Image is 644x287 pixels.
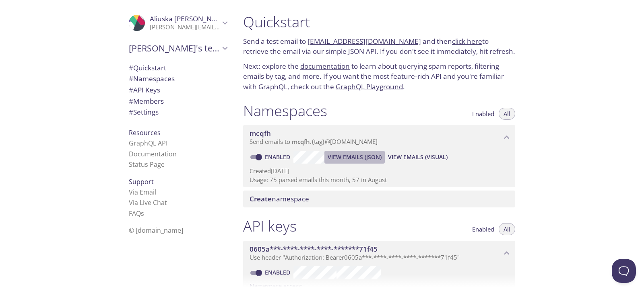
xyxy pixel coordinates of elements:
[122,107,233,118] div: Team Settings
[129,198,167,207] a: Via Live Chat
[243,125,515,150] div: mcqfh namespace
[129,150,177,158] a: Documentation
[129,74,175,83] span: Namespaces
[122,84,233,96] div: API Keys
[129,63,166,72] span: Quickstart
[467,108,499,120] button: Enabled
[243,13,515,31] h1: Quickstart
[141,209,144,218] span: s
[250,176,509,184] p: Usage: 75 parsed emails this month, 57 in August
[129,96,133,106] span: #
[129,177,154,186] span: Support
[129,107,159,117] span: Settings
[264,153,293,161] a: Enabled
[129,96,164,106] span: Members
[129,160,165,169] a: Status Page
[308,37,421,46] a: [EMAIL_ADDRESS][DOMAIN_NAME]
[129,226,183,235] span: © [DOMAIN_NAME]
[250,194,272,203] span: Create
[129,188,156,197] a: Via Email
[243,61,515,92] p: Next: explore the to learn about querying spam reports, filtering emails by tag, and more. If you...
[129,107,133,117] span: #
[452,37,482,46] a: click here
[499,108,515,120] button: All
[385,151,451,164] button: View Emails (Visual)
[122,96,233,107] div: Members
[300,61,350,71] a: documentation
[467,223,499,235] button: Enabled
[499,223,515,235] button: All
[324,151,385,164] button: View Emails (JSON)
[122,38,233,59] div: Aliuska's team
[292,137,310,146] span: mcqfh
[129,139,167,148] a: GraphQL API
[388,152,448,162] span: View Emails (Visual)
[328,152,382,162] span: View Emails (JSON)
[612,259,636,283] iframe: Help Scout Beacon - Open
[250,137,378,146] span: Send emails to . {tag} @[DOMAIN_NAME]
[250,167,509,175] p: Created [DATE]
[122,62,233,74] div: Quickstart
[129,74,133,83] span: #
[336,82,403,91] a: GraphQL Playground
[129,43,220,54] span: [PERSON_NAME]'s team
[129,63,133,72] span: #
[122,73,233,84] div: Namespaces
[129,128,161,137] span: Resources
[243,191,515,207] div: Create namespace
[150,23,220,31] p: [PERSON_NAME][EMAIL_ADDRESS][DOMAIN_NAME]
[250,194,309,203] span: namespace
[250,129,271,138] span: mcqfh
[122,10,233,36] div: Aliuska Dominguez
[129,85,160,94] span: API Keys
[129,85,133,94] span: #
[243,217,297,235] h1: API keys
[264,269,293,276] a: Enabled
[243,102,327,120] h1: Namespaces
[150,14,229,23] span: Aliuska [PERSON_NAME]
[243,36,515,57] p: Send a test email to and then to retrieve the email via our simple JSON API. If you don't see it ...
[129,209,144,218] a: FAQ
